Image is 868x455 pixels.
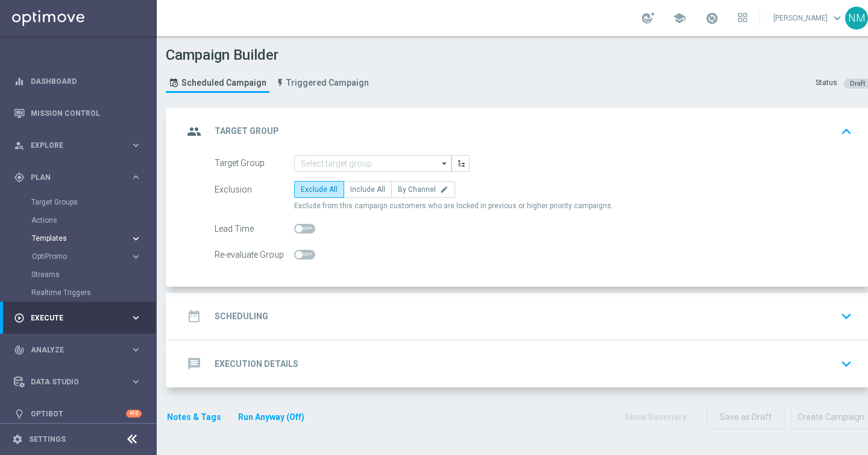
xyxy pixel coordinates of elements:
[130,139,142,151] i: keyboard_arrow_right
[31,229,156,247] div: Templates
[13,141,142,150] button: person_search Explore keyboard_arrow_right
[14,345,25,355] i: track_changes
[294,155,451,172] input: Select target group
[31,97,142,129] a: Mission Control
[31,266,156,284] div: Streams
[831,11,844,25] span: keyboard_arrow_down
[183,120,857,143] div: group Target Group keyboard_arrow_up
[31,288,125,297] a: Realtime Triggers
[13,109,142,118] button: Mission Control
[32,235,118,242] span: Templates
[32,253,130,260] div: OptiPromo
[14,172,130,183] div: Plan
[350,185,385,194] span: Include All
[14,97,142,129] div: Mission Control
[850,80,865,87] span: Draft
[31,346,130,354] span: Analyze
[14,140,130,151] div: Explore
[31,65,142,97] a: Dashboard
[836,120,857,143] button: keyboard_arrow_up
[836,305,857,328] button: keyboard_arrow_down
[13,173,142,182] button: gps_fixed Plan keyboard_arrow_right
[183,305,857,328] div: date_range Scheduling keyboard_arrow_down
[130,312,142,323] i: keyboard_arrow_right
[286,78,369,88] span: Triggered Campaign
[398,185,436,194] span: By Channel
[183,352,857,375] div: message Execution Details keyboard_arrow_down
[215,155,294,172] div: Target Group
[31,252,142,261] button: OptiPromo keyboard_arrow_right
[166,410,222,425] button: Notes & Tags
[12,434,23,445] i: settings
[837,122,855,141] i: keyboard_arrow_up
[31,215,125,225] a: Actions
[837,355,855,373] i: keyboard_arrow_down
[837,307,855,325] i: keyboard_arrow_down
[130,171,142,183] i: keyboard_arrow_right
[294,201,613,211] span: Exclude from this campaign customers who are locked in previous or higher priority campaigns.
[166,46,375,64] h1: Campaign Builder
[32,253,118,260] span: OptiPromo
[31,398,126,430] a: Optibot
[31,378,130,386] span: Data Studio
[673,11,686,25] span: school
[31,197,125,207] a: Target Groups
[29,436,66,443] a: Settings
[13,409,142,419] button: lightbulb Optibot +10
[31,247,156,266] div: OptiPromo
[13,313,142,323] div: play_circle_outline Execute keyboard_arrow_right
[166,73,269,93] a: Scheduled Campaign
[32,235,130,242] div: Templates
[14,398,142,430] div: Optibot
[14,313,130,323] div: Execute
[31,270,125,279] a: Streams
[272,73,372,93] a: Triggered Campaign
[439,156,451,171] i: arrow_drop_down
[183,305,205,327] i: date_range
[183,121,205,142] i: group
[130,233,142,244] i: keyboard_arrow_right
[14,313,25,323] i: play_circle_outline
[14,377,130,387] div: Data Studio
[816,78,839,89] div: Status:
[215,181,294,198] div: Exclusion
[215,358,298,370] h2: Execution Details
[130,251,142,262] i: keyboard_arrow_right
[237,410,306,425] button: Run Anyway (Off)
[14,140,25,151] i: person_search
[14,409,25,419] i: lightbulb
[772,9,845,27] a: [PERSON_NAME]keyboard_arrow_down
[13,77,142,86] button: equalizer Dashboard
[31,142,130,149] span: Explore
[14,65,142,97] div: Dashboard
[181,78,266,88] span: Scheduled Campaign
[31,174,130,181] span: Plan
[130,376,142,387] i: keyboard_arrow_right
[13,377,142,387] button: Data Studio keyboard_arrow_right
[126,410,142,418] div: +10
[183,353,205,375] i: message
[31,193,156,211] div: Target Groups
[836,352,857,375] button: keyboard_arrow_down
[440,185,448,194] i: edit
[14,345,130,355] div: Analyze
[215,311,268,322] h2: Scheduling
[215,220,294,237] div: Lead Time
[31,211,156,229] div: Actions
[130,344,142,355] i: keyboard_arrow_right
[301,185,338,194] span: Exclude All
[706,406,785,429] button: Save as Draft
[31,314,130,322] span: Execute
[14,172,25,183] i: gps_fixed
[13,345,142,355] button: track_changes Analyze keyboard_arrow_right
[215,246,294,263] div: Re-evaluate Group
[215,126,279,137] h2: Target Group
[31,234,142,243] button: Templates keyboard_arrow_right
